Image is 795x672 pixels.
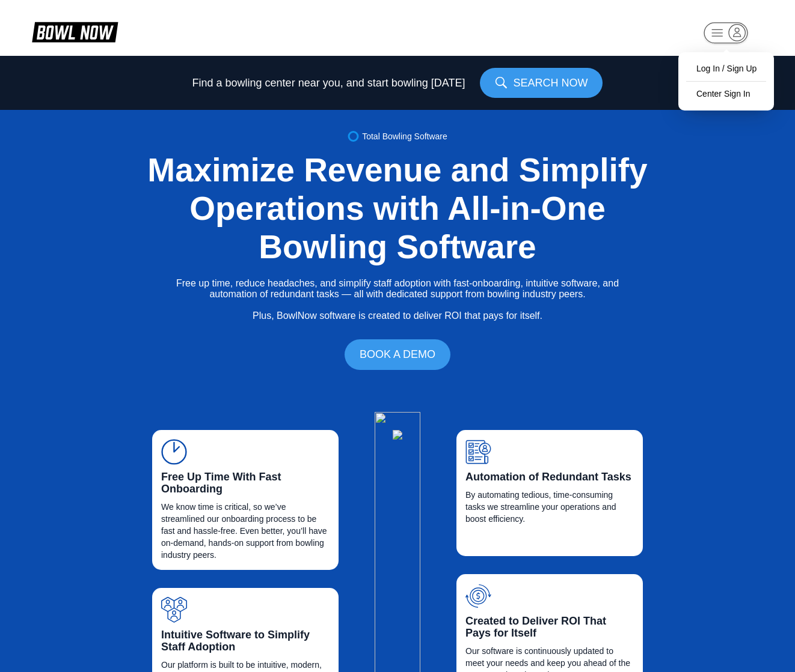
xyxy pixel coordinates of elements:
span: Free Up Time With Fast Onboarding [161,471,330,495]
a: SEARCH NOW [480,68,603,98]
a: Log In / Sign Up [684,58,768,79]
span: Total Bowling Software [362,132,447,141]
div: Maximize Revenue and Simplify Operations with All-in-One Bowling Software [127,151,668,266]
span: Intuitive Software to Simplify Staff Adoption [161,629,330,653]
span: Created to Deliver ROI That Pays for Itself [465,615,634,639]
span: We know time is critical, so we’ve streamlined our onboarding process to be fast and hassle-free.... [161,501,330,561]
span: Find a bowling center near you, and start bowling [DATE] [192,77,465,89]
span: By automating tedious, time-consuming tasks we streamline your operations and boost efficiency. [465,489,634,525]
p: Free up time, reduce headaches, and simplify staff adoption with fast-onboarding, intuitive softw... [176,278,619,321]
a: BOOK A DEMO [345,339,450,370]
span: Automation of Redundant Tasks [465,471,634,483]
a: Center Sign In [684,83,768,104]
